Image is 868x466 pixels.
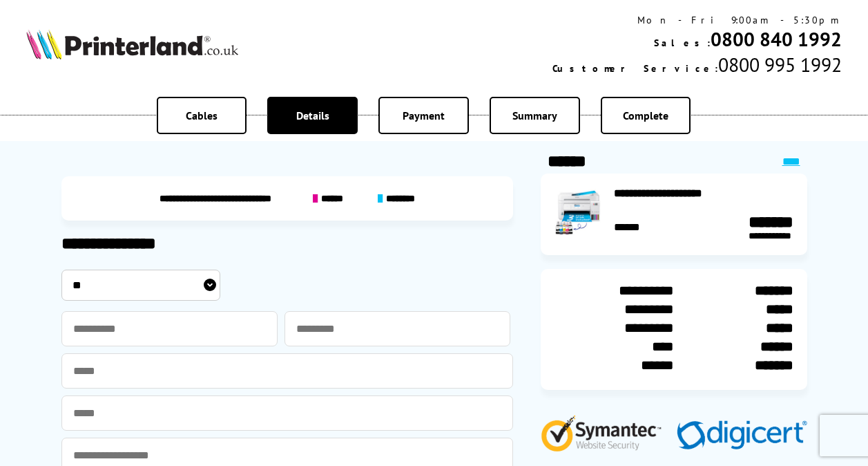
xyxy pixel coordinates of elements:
img: Printerland Logo [26,29,238,59]
span: Payment [403,109,445,122]
span: Cables [186,109,218,122]
span: Customer Service: [552,62,718,75]
span: Details [296,109,329,122]
div: Mon - Fri 9:00am - 5:30pm [552,14,842,26]
span: Complete [623,109,668,122]
span: Sales: [654,37,711,49]
span: 0800 995 1992 [718,52,842,77]
a: 0800 840 1992 [711,26,842,52]
span: Summary [512,109,557,122]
